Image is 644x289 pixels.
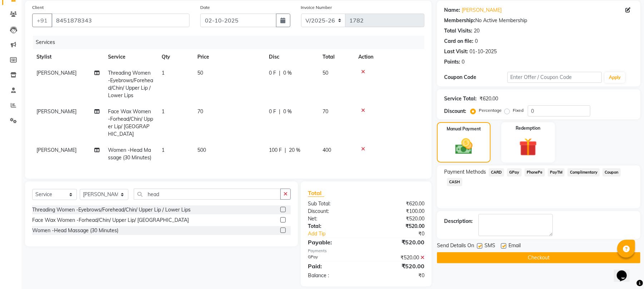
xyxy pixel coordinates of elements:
[366,208,430,215] div: ₹100.00
[508,242,521,251] span: Email
[303,272,366,279] div: Balance :
[303,262,366,270] div: Paid:
[32,206,191,214] div: Threading Women -Eyebrows/Forehead/Chin/ Upper Lip / Lower Lips
[157,49,193,65] th: Qty
[108,147,151,161] span: Women -Head Massage (30 Minutes)
[444,17,475,24] div: Membership:
[513,136,543,158] img: _gift.svg
[603,168,621,176] span: Coupon
[480,95,498,103] div: ₹620.00
[197,70,203,76] span: 50
[36,70,77,76] span: [PERSON_NAME]
[475,38,478,45] div: 0
[513,107,523,114] label: Fixed
[605,72,625,83] button: Apply
[474,27,480,35] div: 20
[303,254,366,261] div: GPay
[366,272,430,279] div: ₹0
[444,38,473,45] div: Card on file:
[32,14,52,27] button: +91
[303,200,366,208] div: Sub Total:
[308,189,324,197] span: Total
[447,178,462,186] span: CASH
[507,168,522,176] span: GPay
[162,70,164,76] span: 1
[303,238,366,246] div: Payable:
[283,108,292,115] span: 0 %
[269,146,282,154] span: 100 F
[104,49,157,65] th: Service
[366,254,430,261] div: ₹520.00
[323,70,328,76] span: 50
[437,242,474,251] span: Send Details On
[32,216,189,224] div: Face Wax Women -Forhead/Chin/ Upper Lip/ [GEOGRAPHIC_DATA]
[485,242,495,251] span: SMS
[450,136,478,156] img: _cash.svg
[36,147,77,153] span: [PERSON_NAME]
[197,108,203,115] span: 70
[444,6,460,14] div: Name:
[162,147,164,153] span: 1
[366,200,430,208] div: ₹620.00
[285,146,286,154] span: |
[108,108,153,137] span: Face Wax Women -Forhead/Chin/ Upper Lip/ [GEOGRAPHIC_DATA]
[377,230,430,238] div: ₹0
[470,48,497,55] div: 01-10-2025
[525,168,545,176] span: PhonePe
[447,126,481,132] label: Manual Payment
[279,108,280,115] span: |
[193,49,265,65] th: Price
[51,14,190,27] input: Search by Name/Mobile/Email/Code
[36,108,77,115] span: [PERSON_NAME]
[354,49,424,65] th: Action
[366,215,430,223] div: ₹520.00
[265,49,318,65] th: Disc
[366,238,430,246] div: ₹520.00
[32,4,44,11] label: Client
[318,49,354,65] th: Total
[323,147,331,153] span: 400
[444,74,507,81] div: Coupon Code
[303,208,366,215] div: Discount:
[444,95,477,103] div: Service Total:
[366,262,430,270] div: ₹520.00
[462,58,464,66] div: 0
[200,4,210,11] label: Date
[303,230,377,238] a: Add Tip
[308,248,424,254] div: Payments
[303,215,366,223] div: Net:
[489,168,504,176] span: CARD
[33,36,430,49] div: Services
[108,70,153,99] span: Threading Women -Eyebrows/Forehead/Chin/ Upper Lip / Lower Lips
[507,72,602,83] input: Enter Offer / Coupon Code
[444,48,468,55] div: Last Visit:
[289,146,300,154] span: 20 %
[323,108,328,115] span: 70
[614,260,637,282] iframe: chat widget
[462,6,502,14] a: [PERSON_NAME]
[437,252,640,263] button: Checkout
[444,17,633,24] div: No Active Membership
[279,69,280,77] span: |
[479,107,502,114] label: Percentage
[32,227,118,234] div: Women -Head Massage (30 Minutes)
[269,108,276,115] span: 0 F
[162,108,164,115] span: 1
[197,147,206,153] span: 500
[269,69,276,77] span: 0 F
[283,69,292,77] span: 0 %
[444,27,472,35] div: Total Visits:
[366,223,430,230] div: ₹520.00
[301,4,332,11] label: Invoice Number
[444,168,486,176] span: Payment Methods
[516,125,540,131] label: Redemption
[444,108,466,115] div: Discount:
[32,49,104,65] th: Stylist
[134,189,281,200] input: Search or Scan
[303,223,366,230] div: Total:
[444,218,473,225] div: Description:
[567,168,600,176] span: Complimentary
[548,168,565,176] span: PayTM
[444,58,460,66] div: Points:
